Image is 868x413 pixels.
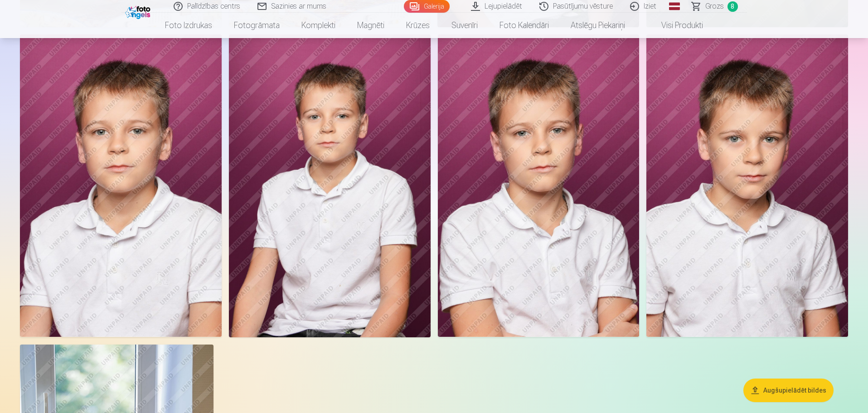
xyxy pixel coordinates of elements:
[291,13,346,38] a: Komplekti
[346,13,395,38] a: Magnēti
[743,379,834,402] button: Augšupielādēt bildes
[489,13,560,38] a: Foto kalendāri
[705,1,724,12] span: Grozs
[636,13,714,38] a: Visi produkti
[727,1,738,12] span: 8
[395,13,441,38] a: Krūzes
[154,13,223,38] a: Foto izdrukas
[441,13,489,38] a: Suvenīri
[223,13,291,38] a: Fotogrāmata
[560,13,636,38] a: Atslēgu piekariņi
[125,4,153,19] img: /fa1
